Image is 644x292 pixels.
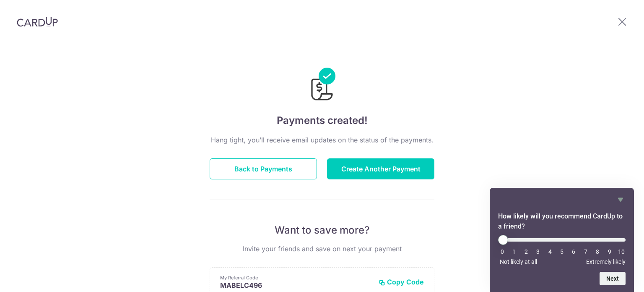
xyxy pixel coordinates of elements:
span: Extremely likely [586,258,626,265]
p: MABELC496 [220,281,372,289]
button: Copy Code [379,278,424,286]
button: Hide survey [615,195,626,205]
p: Invite your friends and save on next your payment [210,244,434,254]
li: 3 [534,248,542,255]
img: Payments [309,68,335,103]
h4: Payments created! [210,113,434,128]
li: 0 [498,248,506,255]
button: Next question [600,272,626,285]
li: 7 [582,248,590,255]
h2: How likely will you recommend CardUp to a friend? Select an option from 0 to 10, with 0 being Not... [498,211,626,231]
img: CardUp [17,17,58,27]
li: 2 [522,248,530,255]
li: 10 [617,248,626,255]
p: Want to save more? [210,224,434,237]
li: 4 [546,248,554,255]
li: 9 [605,248,614,255]
li: 1 [510,248,518,255]
div: How likely will you recommend CardUp to a friend? Select an option from 0 to 10, with 0 being Not... [498,235,626,265]
button: Create Another Payment [327,158,434,179]
li: 8 [593,248,602,255]
li: 6 [569,248,578,255]
p: My Referral Code [220,274,372,281]
span: Not likely at all [500,258,537,265]
p: Hang tight, you’ll receive email updates on the status of the payments. [210,135,434,145]
div: How likely will you recommend CardUp to a friend? Select an option from 0 to 10, with 0 being Not... [498,195,626,285]
button: Back to Payments [210,158,317,179]
li: 5 [558,248,566,255]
